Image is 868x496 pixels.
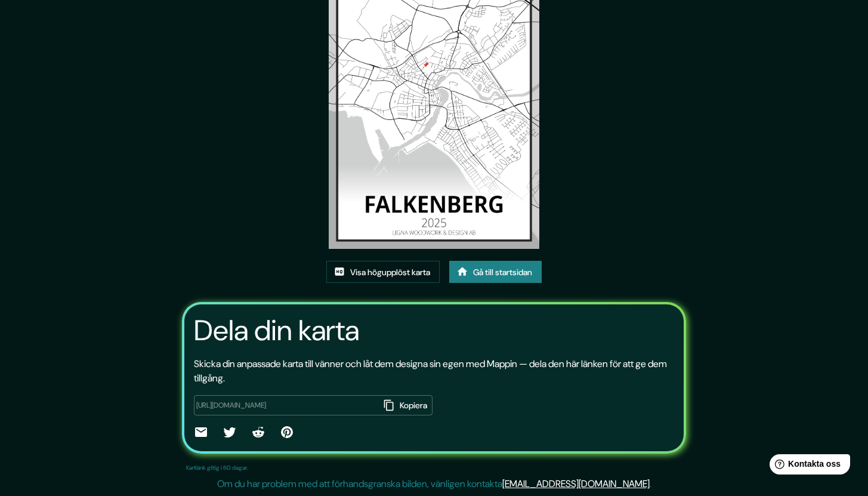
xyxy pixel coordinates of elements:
font: Dela din karta [194,312,359,349]
font: Skicka din anpassade karta till vänner och låt dem designa sin egen med Mappin — dela den här län... [194,358,667,384]
button: Kopiera [381,395,433,415]
font: Kopiera [400,401,427,411]
font: Om du har problem med att förhandsgranska bilden, vänligen kontakta [217,477,502,490]
font: . [650,477,651,490]
a: [EMAIL_ADDRESS][DOMAIN_NAME] [502,477,650,490]
font: Gå till startsidan [473,267,532,278]
font: Kartlänk giltig i 60 dagar. [186,464,248,472]
iframe: Hjälp med widgetstartaren [762,449,855,483]
font: Visa högupplöst karta [350,267,430,278]
a: Visa högupplöst karta [326,261,440,284]
a: Gå till startsidan [449,261,542,284]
